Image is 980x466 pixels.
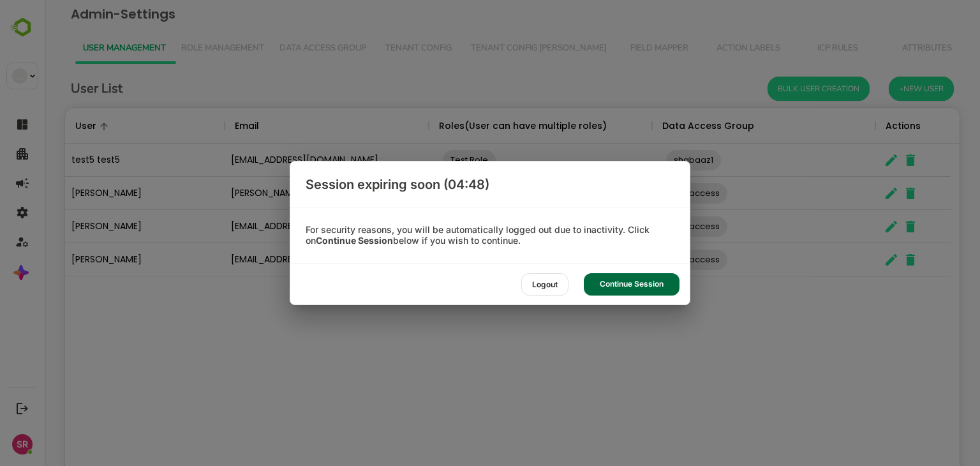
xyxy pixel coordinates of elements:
[235,43,322,54] span: Data Access Group
[584,273,679,296] div: Continue Session
[31,108,52,144] div: User
[845,43,919,54] span: Attributes
[214,119,230,134] button: Sort
[844,77,909,101] button: +New User
[667,43,741,54] span: Action Labels
[723,77,825,101] button: Bulk User Creation
[841,108,876,144] div: Actions
[26,79,78,99] h6: User List
[180,144,384,177] div: [EMAIL_ADDRESS][DOMAIN_NAME]
[20,144,180,177] div: test5 test5
[621,219,683,234] span: all_access
[577,43,651,54] span: Field Mapper
[398,252,509,267] span: admin-screen-access
[290,162,690,207] div: Session expiring soon (04:48)
[398,219,516,234] span: Role_DashboardInsights
[621,186,683,200] span: all_access
[426,43,562,54] span: Tenant Config [PERSON_NAME]
[52,119,67,134] button: Sort
[398,186,516,200] span: Role_DashboardInsights
[20,177,180,210] div: [PERSON_NAME]
[621,153,676,167] span: shabaaz1
[621,252,683,267] span: all_access
[180,243,384,276] div: [EMAIL_ADDRESS]
[38,43,121,54] span: User Management
[31,33,905,64] div: Vertical tabs example
[20,243,180,276] div: [PERSON_NAME]
[513,252,523,267] span: +1
[316,235,393,246] b: Continue Session
[618,108,709,144] div: Data Access Group
[337,43,411,54] span: Tenant Config
[290,225,690,246] div: For security reasons, you will be automatically logged out due to inactivity. Click on below if y...
[394,108,562,144] div: Roles(User can have multiple roles)
[190,108,214,144] div: Email
[520,219,532,234] span: +2
[521,273,568,296] div: Logout
[137,43,219,54] span: Role Management
[180,177,384,210] div: [PERSON_NAME][EMAIL_ADDRESS]
[520,186,530,200] span: +1
[180,210,384,243] div: [EMAIL_ADDRESS][DOMAIN_NAME]
[20,210,180,243] div: [PERSON_NAME]
[398,153,451,167] span: Test Role
[756,43,830,54] span: ICP Rules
